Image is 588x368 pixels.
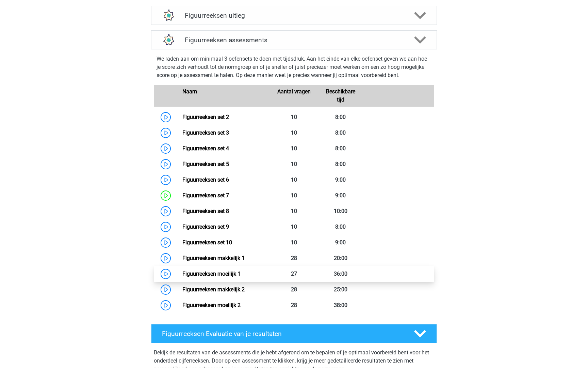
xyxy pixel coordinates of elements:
[185,12,403,19] h4: Figuurreeksen uitleg
[182,114,229,120] a: Figuurreeksen set 2
[182,271,241,277] a: Figuurreeksen moeilijk 1
[148,324,440,343] a: Figuurreeksen Evaluatie van je resultaten
[160,7,177,24] img: figuurreeksen uitleg
[162,330,403,338] h4: Figuurreeksen Evaluatie van je resultaten
[148,6,440,25] a: uitleg Figuurreeksen uitleg
[157,55,431,79] p: We raden aan om minimaal 3 oefensets te doen met tijdsdruk. Aan het einde van elke oefenset geven...
[160,31,177,49] img: figuurreeksen assessments
[185,36,403,44] h4: Figuurreeksen assessments
[182,192,229,199] a: Figuurreeksen set 7
[182,286,245,293] a: Figuurreeksen makkelijk 2
[182,224,229,230] a: Figuurreeksen set 9
[182,161,229,167] a: Figuurreeksen set 5
[182,239,232,246] a: Figuurreeksen set 10
[177,88,271,104] div: Naam
[182,177,229,183] a: Figuurreeksen set 6
[182,145,229,152] a: Figuurreeksen set 4
[182,302,241,308] a: Figuurreeksen moeilijk 2
[182,208,229,214] a: Figuurreeksen set 8
[182,255,245,261] a: Figuurreeksen makkelijk 1
[182,129,229,136] a: Figuurreeksen set 3
[148,30,440,49] a: assessments Figuurreeksen assessments
[317,88,364,104] div: Beschikbare tijd
[271,88,317,104] div: Aantal vragen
